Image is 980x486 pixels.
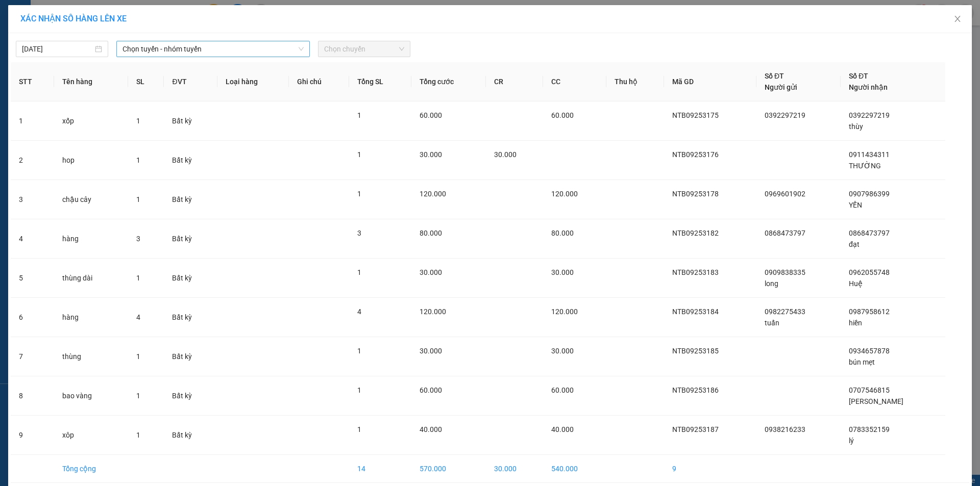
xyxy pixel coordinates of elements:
[849,279,863,288] span: Huệ
[357,111,361,119] span: 1
[672,229,719,237] span: NTB09253182
[420,425,442,433] span: 40.000
[357,229,361,237] span: 3
[664,455,756,483] td: 9
[420,268,442,276] span: 30.000
[11,141,54,180] td: 2
[11,259,54,298] td: 5
[54,337,128,376] td: thùng
[551,425,574,433] span: 40.000
[849,347,890,355] span: 0934657878
[765,319,779,327] span: tuấn
[54,219,128,259] td: hàng
[420,229,442,237] span: 80.000
[357,150,361,159] span: 1
[217,62,289,101] th: Loại hàng
[357,268,361,276] span: 1
[943,5,972,34] button: Close
[606,62,664,101] th: Thu hộ
[164,180,217,219] td: Bất kỳ
[164,298,217,337] td: Bất kỳ
[672,150,719,159] span: NTB09253176
[486,62,543,101] th: CR
[672,111,719,119] span: NTB09253175
[136,156,140,164] span: 1
[54,376,128,416] td: bao vàng
[672,268,719,276] span: NTB09253183
[551,347,574,355] span: 30.000
[128,62,164,101] th: SL
[11,62,54,101] th: STT
[765,72,784,80] span: Số ĐT
[11,376,54,416] td: 8
[164,416,217,455] td: Bất kỳ
[357,347,361,355] span: 1
[849,122,863,131] span: thùy
[551,308,578,316] span: 120.000
[54,62,128,101] th: Tên hàng
[357,425,361,433] span: 1
[849,111,890,119] span: 0392297219
[54,101,128,141] td: xốp
[11,298,54,337] td: 6
[486,455,543,483] td: 30.000
[849,386,890,394] span: 0707546815
[11,101,54,141] td: 1
[11,180,54,219] td: 3
[849,437,854,445] span: lý
[349,455,411,483] td: 14
[411,62,486,101] th: Tổng cước
[324,41,404,57] span: Chọn chuyến
[543,62,606,101] th: CC
[122,41,304,57] span: Chọn tuyến - nhóm tuyến
[765,425,805,433] span: 0938216233
[420,190,446,198] span: 120.000
[20,14,127,23] span: XÁC NHẬN SỐ HÀNG LÊN XE
[420,150,442,159] span: 30.000
[849,229,890,237] span: 0868473797
[357,386,361,394] span: 1
[420,347,442,355] span: 30.000
[543,455,606,483] td: 540.000
[849,150,890,159] span: 0911434311
[551,111,574,119] span: 60.000
[136,195,140,203] span: 1
[54,180,128,219] td: chậu cây
[357,190,361,198] span: 1
[411,455,486,483] td: 570.000
[164,259,217,298] td: Bất kỳ
[551,190,578,198] span: 120.000
[849,319,862,327] span: hiền
[11,219,54,259] td: 4
[664,62,756,101] th: Mã GD
[765,279,778,288] span: long
[765,308,805,316] span: 0982275433
[849,190,890,198] span: 0907986399
[765,111,805,119] span: 0392297219
[54,141,128,180] td: hop
[164,101,217,141] td: Bất kỳ
[349,62,411,101] th: Tổng SL
[136,352,140,361] span: 1
[164,376,217,416] td: Bất kỳ
[11,416,54,455] td: 9
[849,308,890,316] span: 0987958612
[849,72,868,80] span: Số ĐT
[672,190,719,198] span: NTB09253178
[136,392,140,400] span: 1
[420,111,442,119] span: 60.000
[164,219,217,259] td: Bất kỳ
[136,235,140,243] span: 3
[136,274,140,282] span: 1
[164,141,217,180] td: Bất kỳ
[551,386,574,394] span: 60.000
[164,337,217,376] td: Bất kỳ
[765,83,797,91] span: Người gửi
[420,308,446,316] span: 120.000
[298,46,304,52] span: down
[849,240,860,248] span: đạt
[551,268,574,276] span: 30.000
[54,259,128,298] td: thùng dài
[849,268,890,276] span: 0962055748
[849,201,862,209] span: YẾN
